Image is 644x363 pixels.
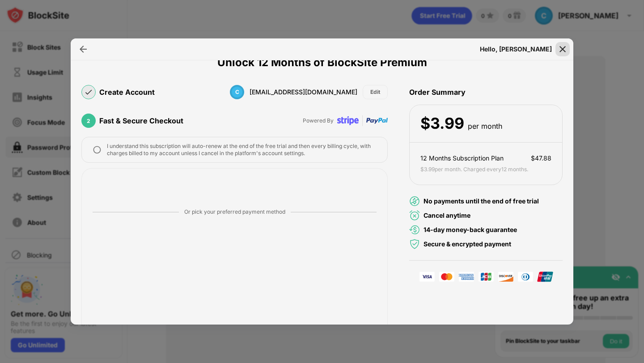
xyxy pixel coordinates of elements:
[409,196,420,207] img: no-payment.svg
[478,271,494,282] img: jcb-card.svg
[409,210,420,221] img: cancel-anytime-green.svg
[99,116,183,125] div: Fast & Secure Checkout
[85,89,92,95] img: check-mark
[107,143,377,157] div: I understand this subscription will auto-renew at the end of the free trial and then every billin...
[531,153,551,163] div: $ 47.88
[91,224,378,354] iframe: Secure payment input frame
[217,56,427,69] div: Unlock 12 Months of BlockSite Premium
[420,165,528,174] div: $ 3.99 per month. Charged every 12 months .
[420,114,464,133] div: $ 3.99
[99,88,155,97] div: Create Account
[537,271,553,282] img: union-pay-card.svg
[409,224,420,235] img: money-back.svg
[230,85,244,99] div: C
[439,271,455,282] img: master-card.svg
[480,46,552,53] div: Hello, [PERSON_NAME]
[370,88,380,97] div: Edit
[424,225,517,235] div: 14-day money-back guarantee
[303,116,334,125] div: Powered By
[81,114,96,128] div: 2
[420,153,504,163] div: 12 Months Subscription Plan
[93,179,377,197] iframe: PayPal
[424,196,539,206] div: No payments until the end of free trial
[409,80,563,105] div: Order Summary
[498,271,514,282] img: discover-card.svg
[409,239,420,249] img: secured-payment-green.svg
[337,110,359,131] img: stripe-transparent.svg
[424,239,511,249] div: Secure & encrypted payment
[517,271,534,282] img: diner-clabs-card.svg
[93,145,102,154] img: checkout-round-off.svg
[458,271,475,282] img: american-express-card.svg
[366,110,388,131] img: paypal-transparent.svg
[184,207,285,216] div: Or pick your preferred payment method
[468,120,502,133] div: per month
[424,211,470,220] div: Cancel anytime
[250,87,357,97] div: [EMAIL_ADDRESS][DOMAIN_NAME]
[419,271,435,282] img: visa-card.svg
